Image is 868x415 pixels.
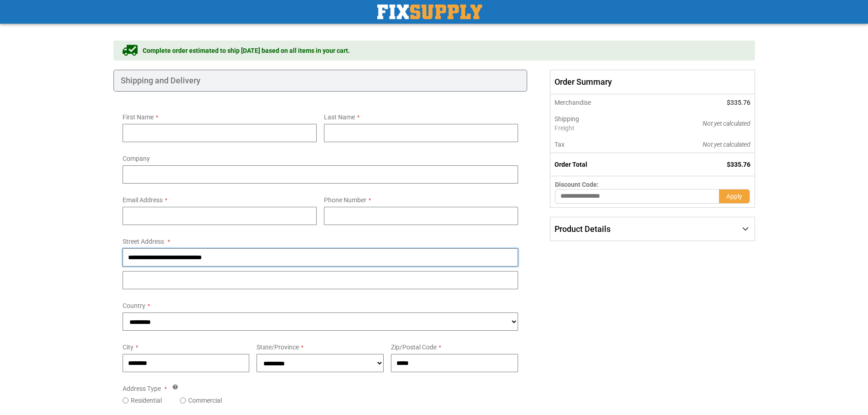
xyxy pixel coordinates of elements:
[123,196,163,204] span: Email Address
[123,155,150,162] span: Company
[131,396,162,405] label: Residential
[123,302,145,309] span: Country
[123,113,154,121] span: First Name
[188,396,222,405] label: Commercial
[377,5,482,19] img: Fix Industrial Supply
[123,238,164,245] span: Street Address
[550,136,641,153] th: Tax
[123,385,161,392] span: Address Type
[555,123,637,133] span: Freight
[550,70,755,94] span: Order Summary
[555,115,579,123] span: Shipping
[550,94,641,111] th: Merchandise
[324,113,355,121] span: Last Name
[555,224,611,234] span: Product Details
[727,99,750,106] span: $335.76
[703,120,750,127] span: Not yet calculated
[257,343,299,351] span: State/Province
[123,343,134,351] span: City
[555,161,587,168] strong: Order Total
[113,70,528,92] div: Shipping and Delivery
[727,161,750,168] span: $335.76
[324,196,366,204] span: Phone Number
[391,343,437,351] span: Zip/Postal Code
[555,181,599,188] span: Discount Code:
[726,193,742,200] span: Apply
[719,189,750,204] button: Apply
[377,5,482,19] a: store logo
[143,46,350,55] span: Complete order estimated to ship [DATE] based on all items in your cart.
[703,141,750,148] span: Not yet calculated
